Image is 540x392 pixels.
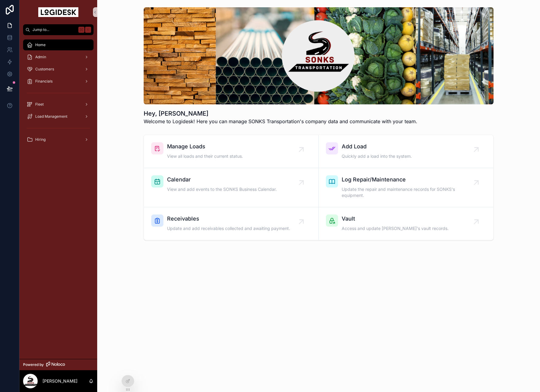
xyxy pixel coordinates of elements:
[167,215,290,223] span: Receivables
[342,215,449,223] span: Vault
[144,135,319,168] a: Manage LoadsView all loads and their current status.
[144,168,319,207] a: CalendarView and add events to the SONKS Business Calendar.
[23,64,94,75] a: Customers
[19,359,97,370] a: Powered by
[35,102,44,107] span: Fleet
[319,207,493,240] a: VaultAccess and update [PERSON_NAME]'s vault records.
[342,225,449,231] span: Access and update [PERSON_NAME]'s vault records.
[23,99,94,110] a: Fleet
[144,207,319,240] a: ReceivablesUpdate and add receivables collected and awaiting payment.
[319,135,493,168] a: Add LoadQuickly add a load into the system.
[342,186,476,198] span: Update the repair and maintenance records for SONKS's equipment.
[342,142,412,151] span: Add Load
[144,118,417,125] span: Welcome to Logidesk! Here you can manage SONKS Transportation's company data and communicate with...
[35,137,46,142] span: Hiring
[35,42,46,47] span: Home
[167,153,243,159] span: View all loads and their current status.
[319,168,493,207] a: Log Repair/MaintenanceUpdate the repair and maintenance records for SONKS's equipment.
[23,39,94,50] a: Home
[342,153,412,159] span: Quickly add a load into the system.
[167,142,243,151] span: Manage Loads
[35,67,54,72] span: Customers
[43,378,77,384] p: [PERSON_NAME]
[167,225,290,231] span: Update and add receivables collected and awaiting payment.
[35,55,46,59] span: Admin
[167,186,277,192] span: View and add events to the SONKS Business Calendar.
[23,52,94,63] a: Admin
[23,24,94,35] button: Jump to...K
[19,35,97,153] div: scrollable content
[35,114,67,119] span: Load Management
[144,109,417,118] h1: Hey, [PERSON_NAME]
[38,7,78,17] img: App logo
[32,27,76,32] span: Jump to...
[86,27,91,32] span: K
[167,175,277,184] span: Calendar
[342,175,476,184] span: Log Repair/Maintenance
[23,111,94,122] a: Load Management
[23,76,94,87] a: Financials
[35,79,53,84] span: Financials
[23,362,44,367] span: Powered by
[23,134,94,145] a: Hiring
